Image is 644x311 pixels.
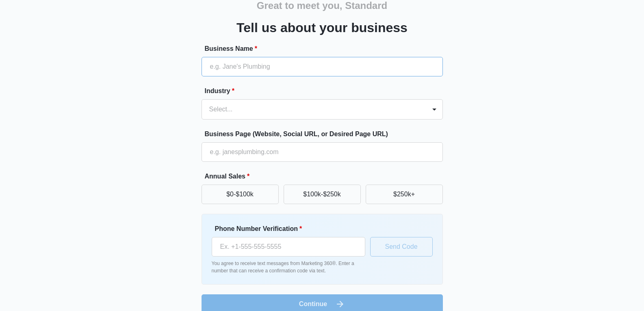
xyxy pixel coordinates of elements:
label: Business Page (Website, Social URL, or Desired Page URL) [205,129,446,139]
label: Phone Number Verification [215,224,369,234]
label: Business Name [205,44,446,54]
label: Industry [205,86,446,96]
label: Annual Sales [205,172,446,181]
h3: Tell us about your business [236,18,408,37]
button: $250k+ [366,185,443,204]
input: e.g. janesplumbing.com [202,142,443,162]
button: $100k-$250k [284,185,361,204]
input: Ex. +1-555-555-5555 [212,237,365,257]
input: e.g. Jane's Plumbing [202,57,443,76]
p: You agree to receive text messages from Marketing 360®. Enter a number that can receive a confirm... [212,260,365,274]
button: $0-$100k [202,185,279,204]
